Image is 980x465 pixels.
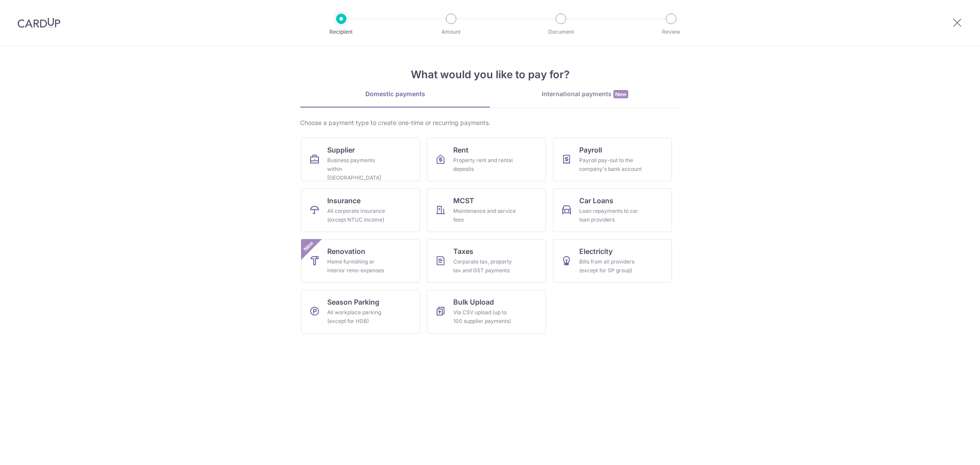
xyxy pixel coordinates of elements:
[327,257,390,275] div: Home furnishing or interior reno-expenses
[327,308,390,326] div: All workplace parking (except for HDB)
[327,297,379,307] span: Season Parking
[453,145,469,155] span: Rent
[427,138,546,181] a: RentProperty rent and rental deposits
[553,188,672,232] a: Car LoansLoan repayments to car loan providers
[579,145,602,155] span: Payroll
[327,156,390,182] div: Business payments within [GEOGRAPHIC_DATA]
[327,195,360,206] span: Insurance
[327,145,355,155] span: Supplier
[453,156,516,174] div: Property rent and rental deposits
[427,290,546,333] a: Bulk UploadVia CSV upload (up to 100 supplier payments)
[301,138,420,181] a: SupplierBusiness payments within [GEOGRAPHIC_DATA]
[427,239,546,283] a: TaxesCorporate tax, property tax and GST payments
[17,17,60,28] img: CardUp
[579,156,642,174] div: Payroll pay-out to the company's bank account
[300,90,490,98] div: Domestic payments
[579,257,642,275] div: Bills from all providers (except for SP group)
[427,188,546,232] a: MCSTMaintenance and service fees
[924,439,971,461] iframe: Opens a widget where you can find more information
[553,239,672,283] a: ElectricityBills from all providers (except for SP group)
[579,207,642,224] div: Loan repayments to car loan providers
[579,246,612,257] span: Electricity
[309,28,374,36] p: Recipient
[579,195,613,206] span: Car Loans
[613,90,628,98] span: New
[490,90,680,99] div: International payments
[300,67,680,83] h4: What would you like to pay for?
[553,138,672,181] a: PayrollPayroll pay-out to the company's bank account
[327,246,365,257] span: Renovation
[419,28,483,36] p: Amount
[327,207,390,224] div: All corporate insurance (except NTUC Income)
[453,195,474,206] span: MCST
[301,239,420,283] a: RenovationHome furnishing or interior reno-expensesNew
[453,257,516,275] div: Corporate tax, property tax and GST payments
[639,28,703,36] p: Review
[301,239,316,253] span: New
[301,290,420,333] a: Season ParkingAll workplace parking (except for HDB)
[453,308,516,326] div: Via CSV upload (up to 100 supplier payments)
[528,28,593,36] p: Document
[300,118,680,127] div: Choose a payment type to create one-time or recurring payments.
[453,246,473,257] span: Taxes
[301,188,420,232] a: InsuranceAll corporate insurance (except NTUC Income)
[453,207,516,224] div: Maintenance and service fees
[453,297,494,307] span: Bulk Upload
